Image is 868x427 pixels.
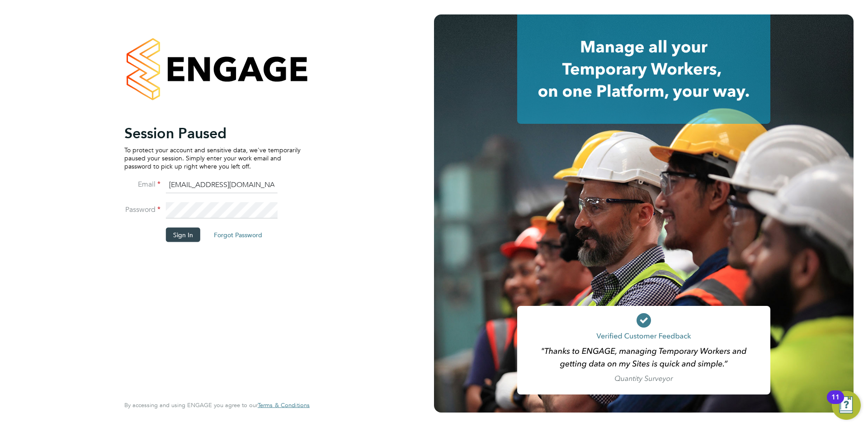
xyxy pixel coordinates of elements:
[124,179,160,189] label: Email
[124,205,160,214] label: Password
[124,401,310,409] span: By accessing and using ENGAGE you agree to our
[832,391,861,420] button: Open Resource Center, 11 new notifications
[124,145,301,170] p: To protect your account and sensitive data, we've temporarily paused your session. Simply enter y...
[831,397,840,409] div: 11
[124,124,301,142] h2: Session Paused
[258,401,310,409] span: Terms & Conditions
[166,177,278,193] input: Enter your work email...
[207,227,269,242] button: Forgot Password
[166,227,200,242] button: Sign In
[258,402,310,409] a: Terms & Conditions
